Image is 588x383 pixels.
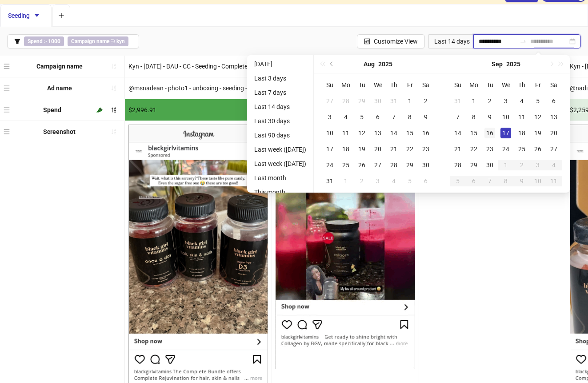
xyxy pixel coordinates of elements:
span: Seeding [8,12,44,19]
td: 2025-10-10 [530,173,546,189]
div: 28 [388,160,399,170]
div: 1 [340,176,351,186]
div: 9 [516,176,527,186]
td: 2025-09-08 [466,109,482,125]
div: 11 [340,128,351,138]
span: control [364,38,370,44]
td: 2025-09-25 [514,141,530,157]
span: plus [58,12,64,19]
li: Last month [251,173,310,183]
div: menu [4,103,12,117]
td: 2025-09-15 [466,125,482,141]
td: 2025-09-10 [498,109,514,125]
div: 22 [404,144,415,154]
span: menu [4,107,10,113]
div: 6 [420,176,431,186]
td: 2025-10-03 [530,157,546,173]
div: 10 [532,176,543,186]
td: 2025-09-04 [514,93,530,109]
div: 7 [484,176,495,186]
div: 29 [404,160,415,170]
td: 2025-08-12 [354,125,370,141]
td: 2025-07-29 [354,93,370,109]
li: Last 3 days [251,73,310,84]
td: 2025-08-27 [370,157,386,173]
span: menu [4,85,10,91]
div: 15 [468,128,479,138]
div: 2 [420,96,431,106]
div: 5 [404,176,415,186]
td: 2025-09-05 [530,93,546,109]
b: Campaign name [71,38,109,44]
span: ∋ [68,36,128,46]
div: 15 [404,128,415,138]
div: 24 [324,160,335,170]
td: 2025-09-22 [466,141,482,157]
td: 2025-09-06 [418,173,434,189]
td: 2025-09-30 [482,157,498,173]
button: Choose a month [364,55,375,73]
td: 2025-08-10 [322,125,338,141]
td: 2025-10-04 [546,157,562,173]
td: 2025-08-26 [354,157,370,173]
td: 2025-10-08 [498,173,514,189]
td: 2025-08-05 [354,109,370,125]
td: 2025-09-16 [482,125,498,141]
div: 2 [356,176,367,186]
div: 6 [372,112,383,122]
div: 31 [324,176,335,186]
div: menu [4,59,12,73]
td: 2025-08-24 [322,157,338,173]
td: 2025-08-20 [370,141,386,157]
b: Screenshot [43,128,76,135]
td: 2025-08-17 [322,141,338,157]
div: 23 [420,144,431,154]
td: 2025-10-06 [466,173,482,189]
div: $2,996.91 [125,99,272,121]
div: 24 [500,144,511,154]
div: 26 [532,144,543,154]
div: 9 [420,112,431,122]
div: 8 [404,112,415,122]
td: 2025-09-19 [530,125,546,141]
td: 2025-08-07 [386,109,402,125]
li: Last 14 days [251,101,310,112]
td: 2025-09-27 [546,141,562,157]
td: 2025-09-01 [338,173,354,189]
div: 30 [420,160,431,170]
div: 5 [356,112,367,122]
td: 2025-09-07 [450,109,466,125]
td: 2025-09-02 [354,173,370,189]
div: 3 [500,96,511,106]
div: 10 [500,112,511,122]
span: caret-down [34,12,40,19]
div: 11 [516,112,527,122]
span: filter [14,38,20,44]
div: menu [4,81,12,95]
td: 2025-09-01 [466,93,482,109]
span: sort-ascending [111,85,117,91]
td: 2025-10-11 [546,173,562,189]
div: 26 [356,160,367,170]
td: 2025-09-24 [498,141,514,157]
div: 27 [372,160,383,170]
td: 2025-10-07 [482,173,498,189]
th: Sa [418,77,434,93]
li: This month [251,187,310,198]
div: 6 [548,96,559,106]
td: 2025-09-13 [546,109,562,125]
div: Last 14 days [428,34,473,48]
div: 19 [356,144,367,154]
div: 21 [452,144,463,154]
td: 2025-08-11 [338,125,354,141]
td: 2025-08-03 [322,109,338,125]
div: 12 [532,112,543,122]
button: Choose a month [492,55,503,73]
td: 2025-09-21 [450,141,466,157]
td: 2025-08-01 [402,93,418,109]
td: 2025-09-23 [482,141,498,157]
td: 2025-09-17 [498,125,514,141]
div: 2 [516,160,527,170]
td: 2025-09-06 [546,93,562,109]
span: sort-ascending [111,63,117,69]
